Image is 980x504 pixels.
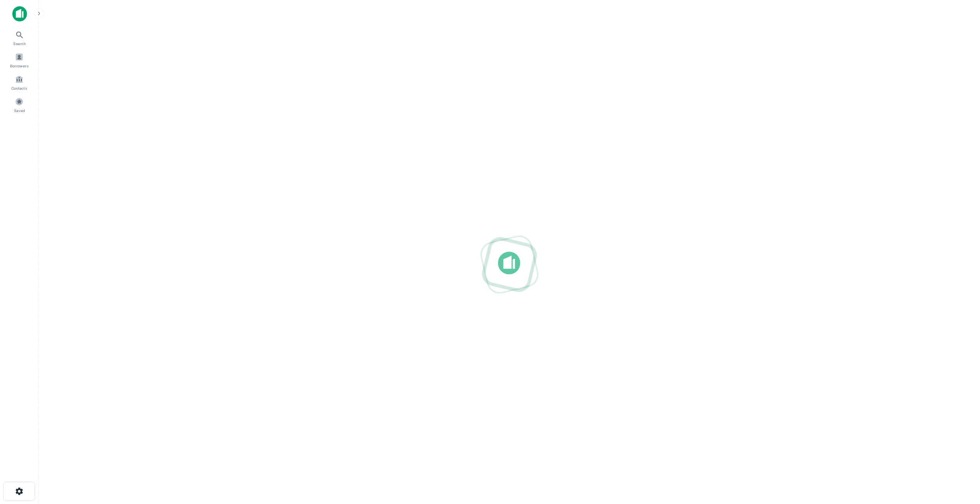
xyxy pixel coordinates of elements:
span: Search [13,40,26,47]
span: Saved [14,107,25,114]
a: Contacts [2,72,36,93]
img: capitalize-icon.png [12,6,27,22]
span: Borrowers [10,63,28,69]
a: Borrowers [2,50,36,70]
a: Saved [2,94,36,115]
a: Search [2,27,36,48]
span: Contacts [12,85,27,91]
iframe: Chat Widget [941,442,980,479]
